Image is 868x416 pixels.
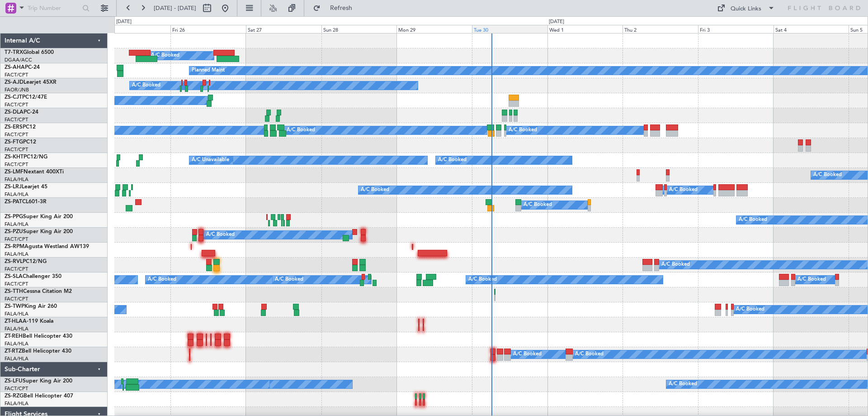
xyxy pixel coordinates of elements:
[287,124,315,137] div: A/C Booked
[5,124,36,130] a: ZS-ERSPC12
[5,311,28,317] a: FALA/HLA
[5,214,23,220] span: ZS-PPG
[575,348,604,361] div: A/C Booked
[513,348,542,361] div: A/C Booked
[206,228,235,242] div: A/C Booked
[5,385,28,392] a: FACT/CPT
[95,25,171,33] div: Thu 25
[5,259,47,264] a: ZS-RVLPC12/NG
[5,110,38,115] a: ZS-DLAPC-24
[361,183,389,197] div: A/C Booked
[5,251,28,258] a: FALA/HLA
[5,139,36,145] a: ZS-FTGPC12
[5,355,28,362] a: FALA/HLA
[5,334,23,339] span: ZT-REH
[5,378,23,384] span: ZS-LFU
[736,303,764,316] div: A/C Booked
[5,80,24,85] span: ZS-AJD
[192,153,229,167] div: A/C Unavailable
[5,229,73,234] a: ZS-PZUSuper King Air 200
[5,334,72,339] a: ZT-REHBell Helicopter 430
[549,18,564,26] div: [DATE]
[5,50,23,55] span: T7-TRX
[661,258,690,272] div: A/C Booked
[5,244,24,249] span: ZS-RPM
[5,176,28,183] a: FALA/HLA
[669,183,698,197] div: A/C Booked
[5,304,24,309] span: ZS-TWP
[5,124,23,130] span: ZS-ERS
[472,25,547,33] div: Tue 30
[148,273,176,287] div: A/C Booked
[468,273,497,287] div: A/C Booked
[151,49,179,62] div: A/C Booked
[5,221,28,228] a: FALA/HLA
[5,161,28,168] a: FACT/CPT
[5,349,22,354] span: ZT-RTZ
[170,25,246,33] div: Fri 26
[5,289,72,294] a: ZS-TTHCessna Citation M2
[5,131,28,138] a: FACT/CPT
[5,169,64,175] a: ZS-LMFNextant 400XTi
[5,116,28,123] a: FACT/CPT
[5,244,89,249] a: ZS-RPMAgusta Westland AW139
[5,65,40,70] a: ZS-AHAPC-24
[5,296,28,302] a: FACT/CPT
[322,5,360,11] span: Refresh
[524,198,552,212] div: A/C Booked
[246,25,321,33] div: Sat 27
[5,400,28,407] a: FALA/HLA
[739,213,767,227] div: A/C Booked
[547,25,623,33] div: Wed 1
[5,325,28,332] a: FALA/HLA
[5,50,54,55] a: T7-TRXGlobal 6500
[116,18,132,26] div: [DATE]
[797,273,826,287] div: A/C Booked
[5,154,24,160] span: ZS-KHT
[5,349,71,354] a: ZT-RTZBell Helicopter 430
[396,25,472,33] div: Mon 29
[5,236,28,243] a: FACT/CPT
[132,79,160,92] div: A/C Booked
[5,80,57,85] a: ZS-AJDLearjet 45XR
[5,184,22,190] span: ZS-LRJ
[712,1,779,15] button: Quick Links
[438,153,467,167] div: A/C Booked
[731,5,761,14] div: Quick Links
[28,1,80,15] input: Trip Number
[669,378,697,391] div: A/C Booked
[5,65,25,70] span: ZS-AHA
[5,86,29,93] a: FAOR/JNB
[321,25,397,33] div: Sun 28
[5,378,72,384] a: ZS-LFUSuper King Air 200
[5,72,28,78] a: FACT/CPT
[5,319,53,324] a: ZT-HLAA-119 Koala
[5,214,73,220] a: ZS-PPGSuper King Air 200
[5,95,47,100] a: ZS-CJTPC12/47E
[5,169,24,175] span: ZS-LMF
[5,95,22,100] span: ZS-CJT
[5,393,73,399] a: ZS-RZGBell Helicopter 407
[5,139,23,145] span: ZS-FTG
[5,274,23,279] span: ZS-SLA
[5,319,23,324] span: ZT-HLA
[5,199,22,205] span: ZS-PAT
[698,25,774,33] div: Fri 3
[192,64,225,77] div: Planned Maint
[154,4,196,12] span: [DATE] - [DATE]
[5,289,23,294] span: ZS-TTH
[623,25,698,33] div: Thu 2
[5,154,47,160] a: ZS-KHTPC12/NG
[5,340,28,347] a: FALA/HLA
[5,229,23,234] span: ZS-PZU
[309,1,363,15] button: Refresh
[5,266,28,273] a: FACT/CPT
[275,273,303,287] div: A/C Booked
[5,101,28,108] a: FACT/CPT
[5,57,32,63] a: DGAA/ACC
[813,168,842,182] div: A/C Booked
[509,124,537,137] div: A/C Booked
[774,25,849,33] div: Sat 4
[5,304,57,309] a: ZS-TWPKing Air 260
[5,110,24,115] span: ZS-DLA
